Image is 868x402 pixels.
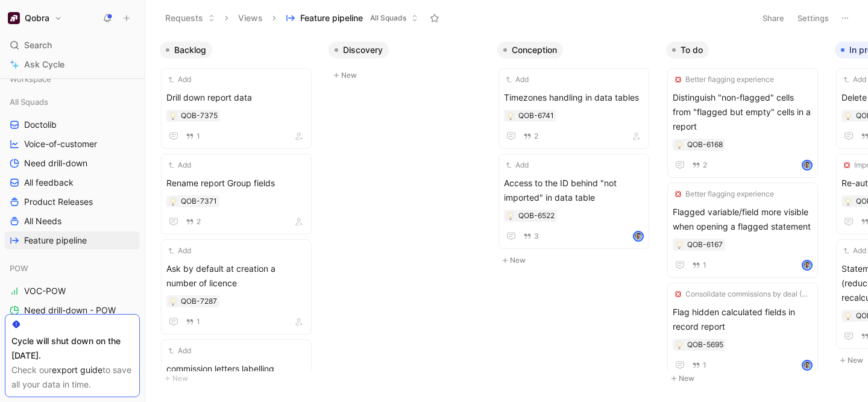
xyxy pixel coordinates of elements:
a: All Needs [5,212,140,230]
img: 💢 [675,291,682,298]
a: VOC-POW [5,282,140,300]
div: QOB-6741 [518,110,554,122]
div: 💡 [169,197,177,206]
button: 1 [183,315,203,328]
div: 💡 [506,111,515,120]
span: Ask Cycle [24,57,64,72]
a: AddTimezones handling in data tables2 [498,68,649,149]
button: Share [757,10,790,27]
span: 3 [534,233,539,240]
a: Need drill-down - POW [5,301,140,319]
button: Add [504,74,530,86]
span: Voice-of-customer [24,138,97,150]
button: 💡 [169,297,177,306]
button: To do [666,42,709,58]
span: Need drill-down [24,157,87,169]
span: commission letters labelling [166,362,306,376]
span: Drill down report data [166,90,306,105]
span: 2 [703,162,707,169]
a: export guide [52,365,102,375]
div: Check our to save all your data in time. [11,363,133,392]
div: QOB-6168 [687,139,723,151]
button: 💡 [675,140,684,149]
span: All Squads [10,96,48,108]
span: Access to the ID behind "not imported" in data table [504,176,644,205]
button: Discovery [329,42,389,58]
a: 💢Better flagging experienceFlagged variable/field more visible when opening a flagged statement1a... [667,183,818,278]
span: 1 [197,133,200,140]
span: Flagged variable/field more visible when opening a flagged statement [673,205,813,234]
div: QOB-7371 [181,195,217,207]
button: 💡 [675,341,684,349]
button: Feature pipelineAll Squads [280,9,424,27]
span: All Squads [370,12,406,24]
span: Ask by default at creation a number of licence [166,262,306,291]
a: AddAsk by default at creation a number of licence1 [161,239,312,334]
img: 💢 [675,190,682,198]
img: 💢 [675,76,682,83]
span: 2 [534,133,538,140]
button: 1 [690,259,709,272]
h1: Qobra [25,13,49,24]
span: Better flagging experience [685,188,774,200]
button: Requests [160,9,221,27]
span: Distinguish "non-flagged" cells from "flagged but empty" cells in a report [673,90,813,134]
button: 💡 [844,197,852,206]
div: Cycle will shut down on the [DATE]. [11,334,133,363]
a: AddRename report Group fields2 [161,154,312,234]
img: 💡 [844,313,852,320]
a: Doctolib [5,116,140,134]
div: To doNew [661,36,830,392]
button: Backlog [160,42,212,58]
span: Need drill-down - POW [24,304,116,316]
button: Settings [792,10,834,27]
button: Add [841,74,868,86]
button: New [160,371,319,386]
a: Voice-of-customer [5,135,140,153]
div: QOB-5695 [687,339,723,351]
a: 💢Better flagging experienceDistinguish "non-flagged" cells from "flagged but empty" cells in a re... [667,68,818,178]
button: 2 [521,130,541,143]
span: Rename report Group fields [166,176,306,190]
img: 💡 [844,198,852,206]
button: 💡 [169,111,177,120]
span: 1 [703,262,706,269]
button: New [497,253,656,268]
button: 💡 [844,111,852,120]
button: Views [233,9,268,27]
button: 💡 [675,240,684,249]
a: 💢Consolidate commissions by deal (ASC606)Flag hidden calculated fields in record report1avatar [667,283,818,378]
a: Ask Cycle [5,55,140,74]
span: Workspace [10,73,51,85]
span: All feedback [24,177,74,189]
span: Backlog [174,44,206,56]
span: Search [24,38,52,52]
div: QOB-7375 [181,110,218,122]
span: Doctolib [24,119,57,131]
img: 💡 [676,342,683,349]
div: QOB-6167 [687,239,723,251]
button: New [329,68,488,83]
span: Feature pipeline [24,234,87,247]
span: 1 [197,318,200,325]
span: Feature pipeline [300,12,363,24]
div: QOB-6522 [518,210,555,222]
span: 1 [703,362,706,369]
img: 💡 [507,213,514,220]
img: Qobra [8,12,20,24]
img: 💡 [676,242,683,249]
div: QOB-7287 [181,295,217,307]
img: 💡 [676,142,683,149]
div: Workspace [5,70,140,88]
button: 💡 [844,312,852,320]
span: Conception [512,44,557,56]
button: New [666,371,825,386]
button: 💢Better flagging experience [673,74,776,86]
img: avatar [634,232,643,240]
span: Product Releases [24,196,93,208]
button: 💡 [506,212,515,220]
button: 3 [521,230,541,243]
button: Add [166,74,193,86]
